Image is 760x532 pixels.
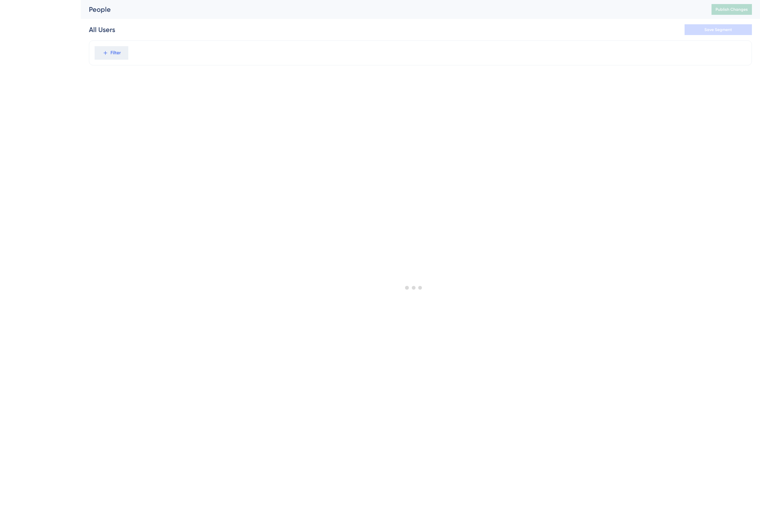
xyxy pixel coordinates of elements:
button: Save Segment [685,24,752,35]
span: Publish Changes [716,7,748,12]
span: Save Segment [704,27,732,32]
button: Publish Changes [712,4,752,15]
div: People [89,5,695,14]
div: All Users [89,25,115,34]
